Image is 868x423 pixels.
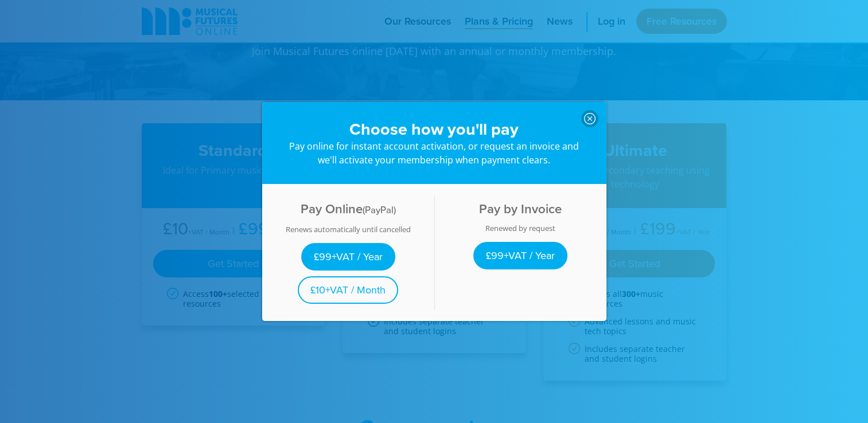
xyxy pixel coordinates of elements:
[441,201,600,217] h4: Pay by Invoice
[285,119,583,139] h3: Choose how you'll pay
[269,225,427,234] div: Renews automatically until cancelled
[301,243,395,271] a: £99+VAT / Year
[285,139,583,167] p: Pay online for instant account activation, or request an invoice and we'll activate your membersh...
[473,242,567,269] a: £99+VAT / Year
[298,276,398,304] a: £10+VAT / Month
[441,224,600,233] div: Renewed by request
[269,201,427,218] h4: Pay Online
[363,203,396,217] span: (PayPal)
